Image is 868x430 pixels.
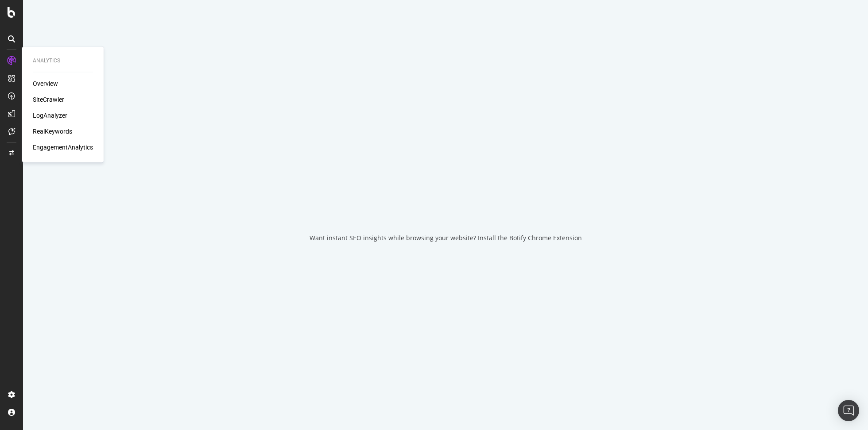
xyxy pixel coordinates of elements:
div: Analytics [33,57,93,65]
a: LogAnalyzer [33,111,67,120]
a: RealKeywords [33,127,72,136]
div: Want instant SEO insights while browsing your website? Install the Botify Chrome Extension [310,234,582,242]
a: SiteCrawler [33,95,64,104]
div: Open Intercom Messenger [838,400,859,421]
a: Overview [33,79,58,88]
div: animation [414,188,477,219]
a: EngagementAnalytics [33,143,93,152]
